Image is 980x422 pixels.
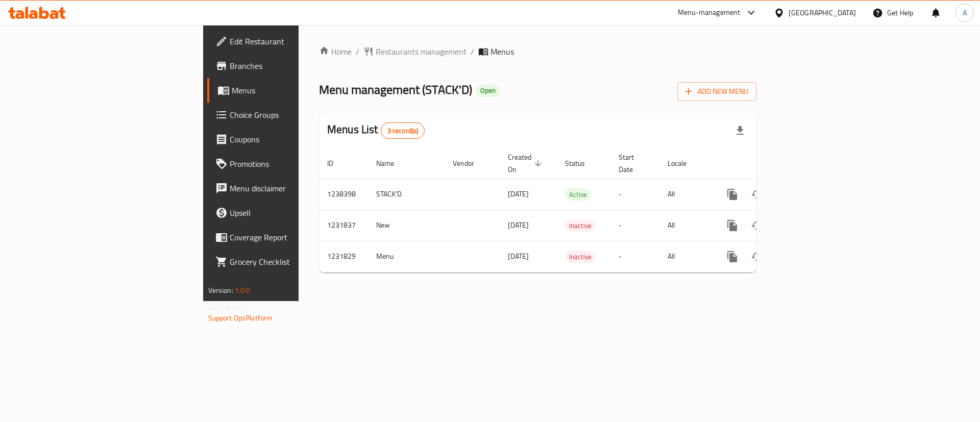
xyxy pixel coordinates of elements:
[565,189,591,201] span: Active
[471,45,474,58] li: /
[208,284,233,297] span: Version:
[745,182,769,207] button: Change Status
[230,60,359,72] span: Branches
[728,118,752,143] div: Export file
[376,157,407,169] span: Name
[368,241,445,272] td: Menu
[381,122,425,139] div: Total records count
[745,244,769,269] button: Change Status
[508,250,529,263] span: [DATE]
[207,250,367,274] a: Grocery Checklist
[207,201,367,225] a: Upsell
[207,225,367,250] a: Coverage Report
[207,127,367,152] a: Coupons
[659,179,712,210] td: All
[610,179,659,210] td: -
[319,148,826,272] table: enhanced table
[491,45,514,58] span: Menus
[207,152,367,176] a: Promotions
[230,231,359,243] span: Coverage Report
[230,256,359,268] span: Grocery Checklist
[677,82,756,101] button: Add New Menu
[712,148,826,179] th: Actions
[381,126,425,136] span: 3 record(s)
[208,301,255,314] span: Get support on:
[368,179,445,210] td: STACK'D
[207,78,367,103] a: Menus
[232,84,359,96] span: Menus
[230,109,359,121] span: Choice Groups
[319,78,472,101] span: Menu management ( STACK'D )
[207,54,367,78] a: Branches
[208,311,273,325] a: Support.OpsPlatform
[610,210,659,241] td: -
[230,182,359,194] span: Menu disclaimer
[565,157,598,169] span: Status
[678,7,741,19] div: Menu-management
[327,122,425,139] h2: Menus List
[327,157,347,169] span: ID
[789,7,856,18] div: [GEOGRAPHIC_DATA]
[376,45,467,58] span: Restaurants management
[508,187,529,201] span: [DATE]
[230,158,359,170] span: Promotions
[207,103,367,127] a: Choice Groups
[508,151,545,176] span: Created On
[565,251,596,263] span: Inactive
[610,241,659,272] td: -
[619,151,647,176] span: Start Date
[565,188,591,201] div: Active
[963,7,967,18] span: A
[235,284,251,297] span: 1.0.0
[659,241,712,272] td: All
[207,176,367,201] a: Menu disclaimer
[720,244,745,269] button: more
[230,207,359,219] span: Upsell
[476,86,500,95] span: Open
[453,157,487,169] span: Vendor
[745,213,769,238] button: Change Status
[476,85,500,97] div: Open
[565,251,596,263] div: Inactive
[685,85,748,98] span: Add New Menu
[368,210,445,241] td: New
[668,157,700,169] span: Locale
[565,220,596,232] span: Inactive
[659,210,712,241] td: All
[363,45,467,58] a: Restaurants management
[565,219,596,232] div: Inactive
[230,35,359,47] span: Edit Restaurant
[319,45,756,58] nav: breadcrumb
[720,182,745,207] button: more
[230,133,359,145] span: Coupons
[207,29,367,54] a: Edit Restaurant
[720,213,745,238] button: more
[508,218,529,232] span: [DATE]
